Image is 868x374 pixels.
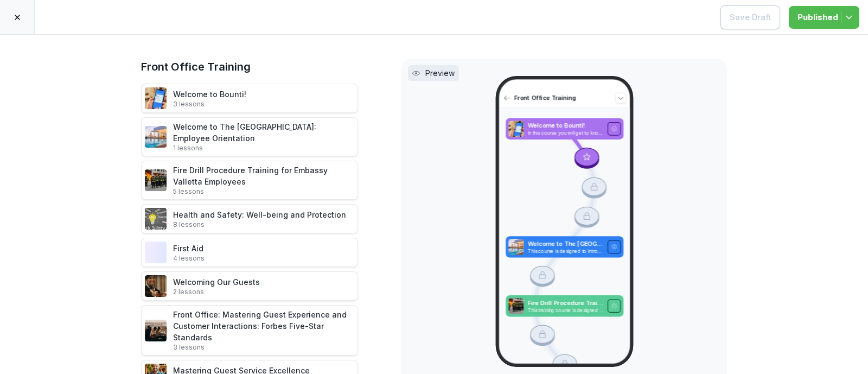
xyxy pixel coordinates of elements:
p: Preview [425,67,455,79]
img: vk9ogunpip01n03fkhik1lf6.png [145,320,167,341]
button: Published [789,6,859,29]
p: 1 lessons [173,144,354,153]
p: 4 lessons [173,254,205,263]
p: Welcome to Bounti! [527,122,603,130]
p: 3 lessons [173,343,354,352]
p: 5 lessons [173,187,354,196]
div: Published [797,11,851,23]
img: xgfduithoxxyhirrlmyo7nin.png [145,87,167,109]
p: Fire Drill Procedure Training for Embassy Valletta Employees [527,299,603,307]
div: Health and Safety: Well-being and Protection [173,209,346,229]
p: In this course you will get to know the Bounti app. [527,130,603,136]
div: Health and Safety: Well-being and Protection8 lessons [141,204,358,233]
div: First Aid4 lessons [141,238,358,267]
h1: Front Office Training [141,59,358,75]
div: Welcome to Bounti! [173,88,246,109]
div: First Aid [173,243,205,263]
p: 2 lessons [173,288,260,296]
img: ha8tsb9tvd8dww1dzyn9oob1.png [508,239,523,255]
img: msnu2y60em5anjhzzv1mjkkd.png [145,208,167,230]
img: xg848mkxe6hqhglsyo7wl7bz.png [145,169,167,191]
img: xg848mkxe6hqhglsyo7wl7bz.png [508,298,523,314]
img: xgfduithoxxyhirrlmyo7nin.png [508,121,523,137]
div: Welcome to Bounti!3 lessons [141,84,358,113]
div: Fire Drill Procedure Training for Embassy Valletta Employees [173,164,354,196]
img: ha8tsb9tvd8dww1dzyn9oob1.png [145,126,167,148]
div: Front Office: Mastering Guest Experience and Customer Interactions: Forbes Five-Star Standards3 l... [141,305,358,356]
p: Front Office Training [514,94,611,103]
div: Welcome to The [GEOGRAPHIC_DATA]: Employee Orientation [173,121,354,153]
img: ovcsqbf2ewum2utvc3o527vw.png [145,242,167,263]
div: Save Draft [730,11,771,23]
div: Welcome to The [GEOGRAPHIC_DATA]: Employee Orientation1 lessons [141,117,358,156]
button: Save Draft [720,5,780,29]
div: Welcoming Our Guests2 lessons [141,271,358,301]
p: This course is designed to introduce new employees to the values, policies, and benefits of worki... [527,249,603,255]
div: Fire Drill Procedure Training for Embassy Valletta Employees5 lessons [141,161,358,200]
div: Front Office: Mastering Guest Experience and Customer Interactions: Forbes Five-Star Standards [173,309,354,352]
p: This training course is designed to educate Embassy Valletta employees on the correct procedures ... [527,307,603,313]
p: 3 lessons [173,100,246,109]
p: Welcome to The [GEOGRAPHIC_DATA]: Employee Orientation [527,240,603,249]
img: ip3636zsrnz7nha72321ppay.png [145,275,167,297]
div: Welcoming Our Guests [173,276,260,296]
p: 8 lessons [173,220,346,229]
